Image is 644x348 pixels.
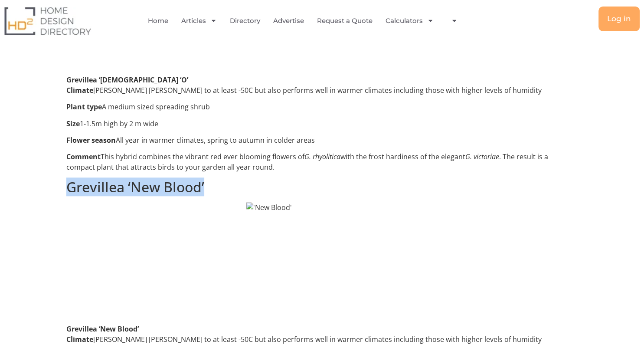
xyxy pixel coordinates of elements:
strong: Comment [66,152,101,161]
p: [PERSON_NAME] [PERSON_NAME] to at least -50C but also performs well in warmer climates including ... [66,334,578,345]
em: G. victoriae [465,152,499,161]
strong: Size [66,119,80,128]
p: [PERSON_NAME] [PERSON_NAME] to at least -50C but also performs well in warmer climates including ... [66,85,578,95]
p: A medium sized spreading shrub [66,102,578,112]
p: This hybrid combines the vibrant red ever blooming flowers of with the frost hardiness of the ele... [66,151,578,172]
p: All year in warmer climates, spring to autumn in colder areas [66,135,578,145]
strong: Grevillea ‘[DEMOGRAPHIC_DATA] ‘O’ [66,75,188,85]
a: Log in [598,7,640,31]
a: Calculators [386,11,434,31]
nav: Menu [131,11,481,31]
strong: Plant type [66,102,102,112]
a: Advertise [273,11,304,31]
strong: Climate [66,85,93,95]
em: G. rhyolitica [304,152,340,161]
a: Directory [230,11,260,31]
span: Log in [607,15,631,23]
p: 1-1.5m high by 2 m wide [66,118,578,129]
strong: Grevillea ‘New Blood’ [66,324,139,334]
h2: Grevillea ‘New Blood’ [66,179,578,195]
strong: Flower season [66,135,116,145]
a: Home [148,11,168,31]
img: 'New Blood' [246,202,398,313]
strong: Climate [66,335,93,344]
a: Request a Quote [317,11,373,31]
a: Articles [181,11,217,31]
